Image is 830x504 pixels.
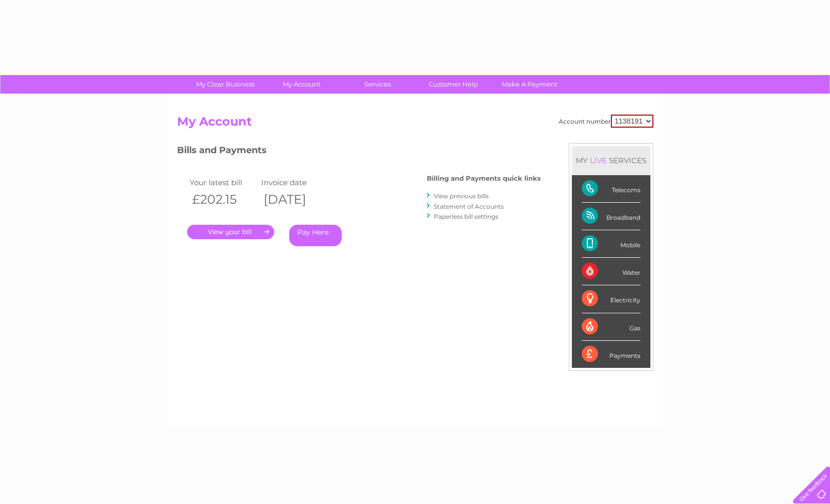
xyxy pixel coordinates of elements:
a: . [187,225,274,239]
a: Services [336,75,419,94]
div: Account number [559,115,653,128]
a: View previous bills [434,192,489,200]
a: My Clear Business [184,75,267,94]
div: Payments [582,341,640,368]
a: Pay Here [289,225,342,246]
th: £202.15 [187,189,259,210]
a: Make A Payment [488,75,571,94]
div: Electricity [582,285,640,313]
div: Water [582,258,640,285]
div: LIVE [588,156,609,165]
div: MY SERVICES [572,146,650,175]
a: Customer Help [412,75,495,94]
a: Paperless bill settings [434,213,498,220]
td: Invoice date [259,176,331,189]
a: Statement of Accounts [434,203,504,210]
div: Telecoms [582,175,640,203]
h3: Bills and Payments [177,143,541,161]
h2: My Account [177,115,653,134]
div: Mobile [582,230,640,258]
div: Gas [582,313,640,341]
td: Your latest bill [187,176,259,189]
div: Broadband [582,203,640,230]
a: My Account [260,75,343,94]
h4: Billing and Payments quick links [427,175,541,182]
th: [DATE] [259,189,331,210]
